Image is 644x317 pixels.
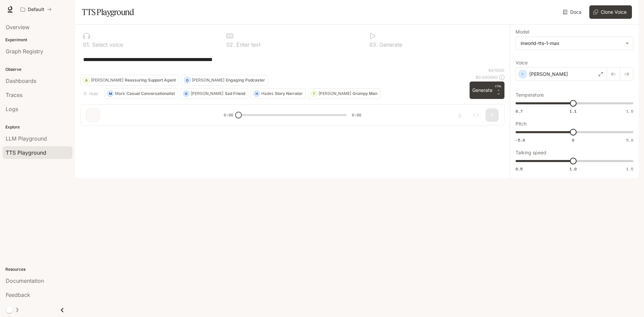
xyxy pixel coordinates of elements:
[570,108,577,114] span: 1.1
[488,67,504,73] p: 64 / 1000
[516,108,523,114] span: 0.7
[275,92,303,96] p: Story Narrator
[82,5,134,19] h1: TTS Playground
[353,92,377,96] p: Grumpy Man
[125,78,176,82] p: Reassuring Support Agent
[308,88,380,99] button: T[PERSON_NAME]Grumpy Man
[516,150,546,155] p: Talking speed
[183,88,189,99] div: O
[529,71,568,77] p: [PERSON_NAME]
[369,42,378,47] p: 0 3 .
[184,75,190,86] div: D
[180,88,248,99] button: O[PERSON_NAME]Sad Friend
[91,42,123,47] p: Select voice
[83,42,91,47] p: 0 1 .
[107,88,113,99] div: M
[516,137,525,143] span: -5.0
[191,92,223,96] p: [PERSON_NAME]
[516,121,527,126] p: Pitch
[235,42,261,47] p: Enter text
[80,75,179,86] button: A[PERSON_NAME]Reassuring Support Agent
[17,3,55,16] button: All workspaces
[115,92,125,96] p: Mark
[80,88,102,99] button: Hide
[378,42,402,47] p: Generate
[311,88,317,99] div: T
[516,30,529,34] p: Model
[319,92,351,96] p: [PERSON_NAME]
[516,37,633,50] div: inworld-tts-1-max
[516,93,544,97] p: Temperature
[626,137,633,143] span: 5.0
[261,92,273,96] p: Hades
[28,7,44,12] p: Default
[105,88,178,99] button: MMarkCasual Conversationalist
[516,60,528,65] p: Voice
[626,108,633,114] span: 1.5
[192,78,224,82] p: [PERSON_NAME]
[521,40,622,47] div: inworld-tts-1-max
[181,75,268,86] button: D[PERSON_NAME]Engaging Podcaster
[83,75,89,86] div: A
[470,82,504,99] button: GenerateCTRL +⏎
[516,166,523,172] span: 0.5
[226,42,235,47] p: 0 2 .
[572,137,574,143] span: 0
[476,74,498,80] p: $ 0.000640
[570,166,577,172] span: 1.0
[226,78,265,82] p: Engaging Podcaster
[126,92,175,96] p: Casual Conversationalist
[589,5,632,19] button: Clone Voice
[254,88,260,99] div: H
[495,84,502,92] p: CTRL +
[495,84,502,96] p: ⏎
[561,5,584,19] a: Docs
[626,166,633,172] span: 1.5
[251,88,306,99] button: HHadesStory Narrator
[91,78,123,82] p: [PERSON_NAME]
[225,92,245,96] p: Sad Friend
